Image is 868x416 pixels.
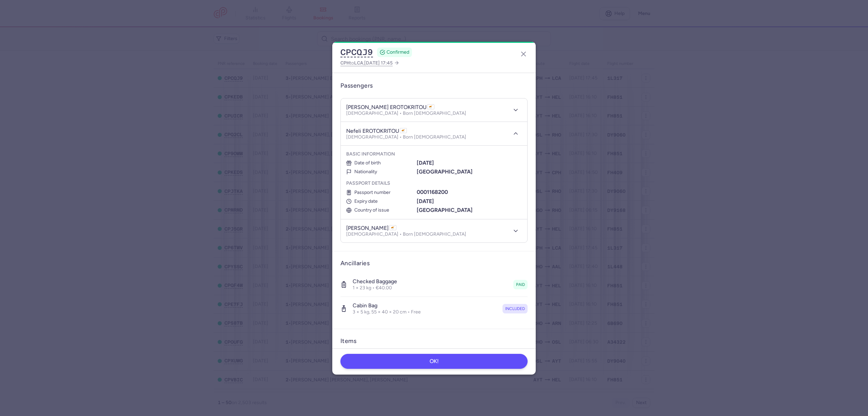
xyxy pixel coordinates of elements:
[346,104,434,111] h4: [PERSON_NAME] EROTOKRITOU
[340,59,399,67] a: CPHtoLCA,[DATE] 17:45
[387,49,409,56] span: CONFIRMED
[364,60,393,66] span: [DATE] 17:45
[353,278,397,285] h4: Checked baggage
[346,190,415,195] div: Passport number
[340,59,393,67] span: to ,
[346,207,415,213] div: Country of issue
[346,111,466,116] p: [DEMOGRAPHIC_DATA] • Born [DEMOGRAPHIC_DATA]
[417,168,473,175] b: [GEOGRAPHIC_DATA]
[346,160,415,166] div: Date of birth
[340,259,528,267] h3: Ancillaries
[353,309,421,315] p: 3 × 5 kg, 55 × 40 × 20 cm • Free
[346,134,466,140] p: [DEMOGRAPHIC_DATA] • Born [DEMOGRAPHIC_DATA]
[417,198,434,204] b: [DATE]
[346,232,466,237] p: [DEMOGRAPHIC_DATA] • Born [DEMOGRAPHIC_DATA]
[430,358,439,364] span: OK!
[353,285,397,291] p: 1 × 23 kg • €40.00
[346,151,522,157] h5: Basic information
[346,169,415,175] div: Nationality
[354,60,363,66] span: LCA
[340,47,373,57] button: CPCQJ9
[340,354,528,369] button: OK!
[505,305,525,312] span: included
[417,160,434,166] b: [DATE]
[346,128,407,134] h4: nefeli EROTOKRITOU
[340,337,356,345] h3: Items
[346,199,415,204] div: Expiry date
[516,281,525,288] span: paid
[346,225,396,232] h4: [PERSON_NAME]
[340,82,373,90] h3: Passengers
[417,207,473,213] b: [GEOGRAPHIC_DATA]
[340,60,350,66] span: CPH
[417,189,448,195] b: 0001168200
[346,180,522,186] h5: Passport details
[353,302,421,309] h4: Cabin bag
